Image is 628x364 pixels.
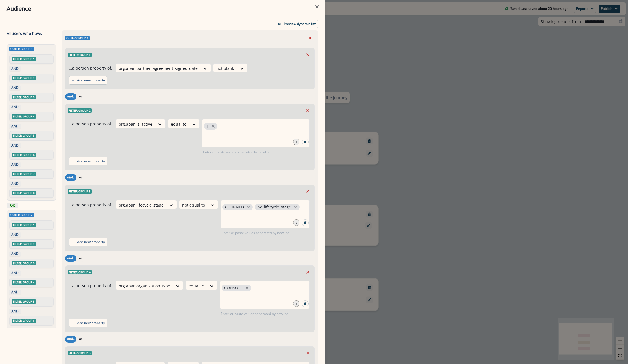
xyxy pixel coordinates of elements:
p: Enter or paste values separated by newline [220,311,290,316]
button: Remove [303,106,312,115]
p: OR [8,203,17,208]
p: ...a person property of... [69,65,114,71]
span: Filter group 3 [12,261,36,265]
p: AND [10,66,19,71]
p: AND [10,290,19,295]
p: AND [10,309,19,314]
button: Remove [303,349,312,357]
span: Filter group 6 [12,153,36,157]
span: Filter group 1 [12,57,36,61]
span: Filter group 5 [68,351,92,355]
div: 2 [293,219,299,226]
button: Add new property [69,157,107,165]
button: close [210,123,216,129]
p: AND [10,270,19,276]
span: Outer group 2 [9,213,34,217]
button: Add new property [69,319,107,327]
span: Filter group 3 [68,189,92,194]
button: or [76,336,85,343]
span: Filter group 2 [68,108,92,113]
span: Filter group 4 [12,114,36,119]
p: Add new property [77,78,105,82]
p: CHURNED [225,205,244,210]
p: Add new property [77,321,105,325]
div: Audience [7,5,318,13]
p: AND [10,232,19,237]
p: AND [10,143,19,148]
button: or [76,174,85,181]
button: close [244,285,250,291]
p: AND [10,181,19,186]
span: Filter group 1 [68,53,92,57]
button: or [76,93,85,100]
span: Filter group 8 [12,191,36,195]
span: Filter group 2 [12,242,36,246]
p: CONSOLE [224,286,243,290]
p: AND [10,251,19,256]
button: close [246,204,251,210]
span: Filter group 4 [68,270,92,274]
button: Remove [303,187,312,196]
button: and.. [65,255,76,262]
button: Search [302,139,309,145]
p: All user s who have, [7,30,42,36]
button: or [76,255,85,262]
span: Filter group 3 [12,95,36,99]
button: Search [302,300,309,307]
span: Outer group 1 [65,36,90,40]
span: Filter group 4 [12,280,36,285]
span: Filter group 7 [12,172,36,176]
button: Preview dynamic list [276,20,318,28]
button: Remove [303,50,312,59]
button: Add new property [69,76,107,85]
button: and.. [65,336,76,343]
p: no_lifecycle_stage [257,205,291,210]
p: Enter or paste values separated by newline [221,230,290,236]
span: Filter group 5 [12,299,36,304]
button: Remove [306,34,315,42]
button: Close [312,2,321,11]
p: Add new property [77,159,105,163]
p: Add new property [77,240,105,244]
p: Enter or paste values separated by newline [202,150,272,155]
span: Filter group 1 [12,223,36,227]
span: Outer group 1 [9,47,34,51]
p: AND [10,124,19,129]
div: 1 [293,139,299,145]
span: Filter group 2 [12,76,36,80]
p: ...a person property of... [69,283,114,288]
p: ...a person property of... [69,121,114,127]
p: 1 [206,124,209,129]
div: 1 [293,300,299,307]
p: AND [10,162,19,167]
button: Remove [303,268,312,276]
span: Filter group 5 [12,134,36,138]
p: ...a person property of... [69,202,114,208]
p: AND [10,85,19,90]
button: Add new property [69,238,107,246]
p: Preview dynamic list [284,22,316,26]
button: and.. [65,174,76,181]
p: AND [10,105,19,110]
button: close [293,204,298,210]
button: and.. [65,93,76,100]
span: Filter group 6 [12,319,36,323]
button: Search [302,219,309,226]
